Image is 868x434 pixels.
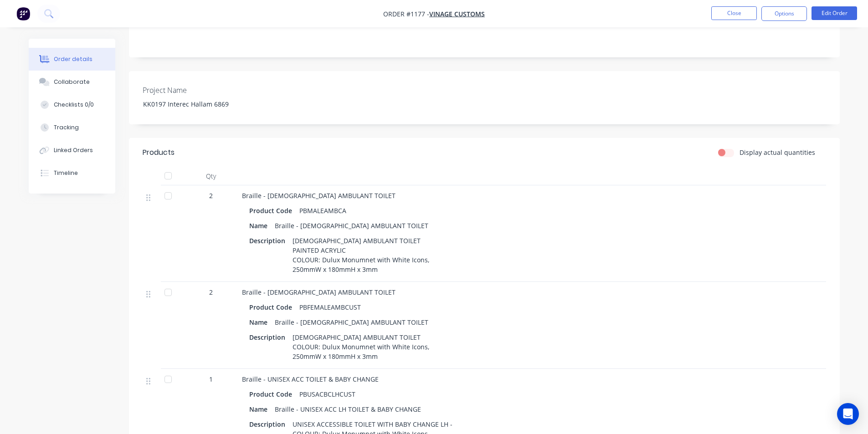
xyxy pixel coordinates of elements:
div: Description [249,331,289,344]
span: Braille - [DEMOGRAPHIC_DATA] AMBULANT TOILET [242,288,395,296]
img: Factory [16,7,30,20]
div: [DEMOGRAPHIC_DATA] AMBULANT TOILET COLOUR: Dulux Monumnet with White Icons, 250mmW x 180mmH x 3mm [289,331,433,363]
div: Timeline [54,169,78,177]
div: PBUSACBCLHCUST [296,388,359,401]
div: Description [249,418,289,431]
div: Braille - [DEMOGRAPHIC_DATA] AMBULANT TOILET [271,219,432,232]
div: Collaborate [54,78,90,86]
div: Name [249,403,271,416]
button: Collaborate [29,71,115,93]
div: Linked Orders [54,146,93,154]
div: Tracking [54,123,79,132]
div: PBFEMALEAMBCUST [296,301,365,314]
button: Close [711,6,757,20]
button: Options [761,6,807,21]
span: 1 [209,374,213,384]
label: Project Name [143,85,257,96]
div: Products [143,147,175,158]
span: Braille - UNISEX ACC TOILET & BABY CHANGE [242,375,379,383]
div: [DEMOGRAPHIC_DATA] AMBULANT TOILET PAINTED ACRYLIC COLOUR: Dulux Monumnet with White Icons, 250mm... [289,234,433,276]
div: Description [249,234,289,247]
a: Vinage Customs [429,10,485,18]
div: Braille - [DEMOGRAPHIC_DATA] AMBULANT TOILET [271,316,432,329]
button: Tracking [29,116,115,139]
span: Braille - [DEMOGRAPHIC_DATA] AMBULANT TOILET [242,191,395,200]
div: Checklists 0/0 [54,101,94,109]
button: Timeline [29,162,115,184]
label: Display actual quantities [740,148,815,157]
button: Order details [29,48,115,71]
div: Product Code [249,301,296,314]
div: Product Code [249,388,296,401]
div: KK0197 Interec Hallam 6869 [136,97,250,111]
div: Braille - UNISEX ACC LH TOILET & BABY CHANGE [271,403,425,416]
button: Edit Order [812,6,857,20]
div: Product Code [249,204,296,217]
span: Order #1177 - [383,10,429,18]
div: Order details [54,55,92,63]
span: 2 [209,191,213,200]
button: Checklists 0/0 [29,93,115,116]
button: Linked Orders [29,139,115,162]
span: 2 [209,287,213,297]
div: Qty [184,167,238,185]
div: Open Intercom Messenger [837,403,859,425]
div: PBMALEAMBCA [296,204,350,217]
div: Name [249,219,271,232]
div: Name [249,316,271,329]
